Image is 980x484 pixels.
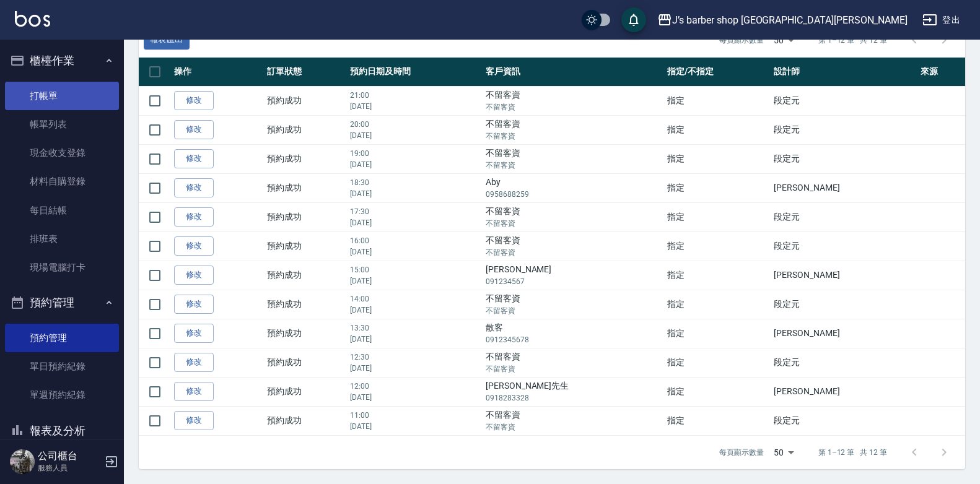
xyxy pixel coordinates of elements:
[719,35,764,46] p: 每頁顯示數量
[350,206,479,217] p: 17:30
[350,392,479,403] p: [DATE]
[350,177,479,188] p: 18:30
[483,348,664,377] td: 不留客資
[264,115,347,144] td: 預約成功
[486,131,661,142] p: 不留客資
[264,58,347,87] th: 訂單狀態
[350,246,479,257] p: [DATE]
[264,319,347,348] td: 預約成功
[771,115,917,144] td: 段定元
[264,377,347,406] td: 預約成功
[350,293,479,305] p: 14:00
[350,410,479,421] p: 11:00
[483,173,664,202] td: Aby
[5,45,119,77] button: 櫃檯作業
[664,377,771,406] td: 指定
[174,178,214,197] a: 修改
[174,295,214,314] a: 修改
[350,363,479,374] p: [DATE]
[174,324,214,343] a: 修改
[350,235,479,246] p: 16:00
[350,322,479,334] p: 13:30
[621,7,646,32] button: save
[771,406,917,435] td: 段定元
[917,9,965,32] button: 登出
[664,86,771,115] td: 指定
[5,253,119,282] a: 現場電腦打卡
[350,334,479,345] p: [DATE]
[664,231,771,261] td: 指定
[664,115,771,144] td: 指定
[672,12,908,28] div: J’s barber shop [GEOGRAPHIC_DATA][PERSON_NAME]
[771,348,917,377] td: 段定元
[264,144,347,173] td: 預約成功
[350,421,479,432] p: [DATE]
[144,30,190,50] button: 報表匯出
[486,160,661,171] p: 不留客資
[771,231,917,261] td: 段定元
[664,290,771,319] td: 指定
[5,82,119,110] a: 打帳單
[483,231,664,261] td: 不留客資
[771,261,917,290] td: [PERSON_NAME]
[483,58,664,87] th: 客戶資訊
[483,115,664,144] td: 不留客資
[664,173,771,202] td: 指定
[350,264,479,275] p: 15:00
[771,86,917,115] td: 段定元
[664,144,771,173] td: 指定
[5,352,119,381] a: 單日預約紀錄
[664,348,771,377] td: 指定
[771,290,917,319] td: 段定元
[5,167,119,196] a: 材料自購登錄
[652,7,912,33] button: J’s barber shop [GEOGRAPHIC_DATA][PERSON_NAME]
[264,231,347,261] td: 預約成功
[174,353,214,372] a: 修改
[5,287,119,319] button: 預約管理
[486,247,661,258] p: 不留客資
[483,406,664,435] td: 不留客資
[174,266,214,285] a: 修改
[264,173,347,202] td: 預約成功
[350,305,479,316] p: [DATE]
[486,189,661,200] p: 0958688259
[5,196,119,225] a: 每日結帳
[350,148,479,159] p: 19:00
[771,173,917,202] td: [PERSON_NAME]
[483,319,664,348] td: 散客
[174,382,214,401] a: 修改
[350,119,479,130] p: 20:00
[174,120,214,139] a: 修改
[769,24,798,57] div: 50
[174,207,214,227] a: 修改
[174,91,214,110] a: 修改
[350,101,479,112] p: [DATE]
[174,149,214,168] a: 修改
[264,86,347,115] td: 預約成功
[771,144,917,173] td: 段定元
[719,447,764,458] p: 每頁顯示數量
[264,261,347,290] td: 預約成功
[264,290,347,319] td: 預約成功
[483,86,664,115] td: 不留客資
[818,447,887,458] p: 第 1–12 筆 共 12 筆
[350,352,479,363] p: 12:30
[264,348,347,377] td: 預約成功
[5,139,119,167] a: 現金收支登錄
[486,276,661,287] p: 091234567
[771,202,917,231] td: 段定元
[5,381,119,409] a: 單週預約紀錄
[483,290,664,319] td: 不留客資
[769,436,798,469] div: 50
[174,411,214,430] a: 修改
[264,202,347,231] td: 預約成功
[483,261,664,290] td: [PERSON_NAME]
[486,334,661,345] p: 0912345678
[483,202,664,231] td: 不留客資
[486,392,661,404] p: 0918283328
[15,11,50,27] img: Logo
[818,35,887,46] p: 第 1–12 筆 共 12 筆
[350,381,479,392] p: 12:00
[350,159,479,170] p: [DATE]
[483,144,664,173] td: 不留客資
